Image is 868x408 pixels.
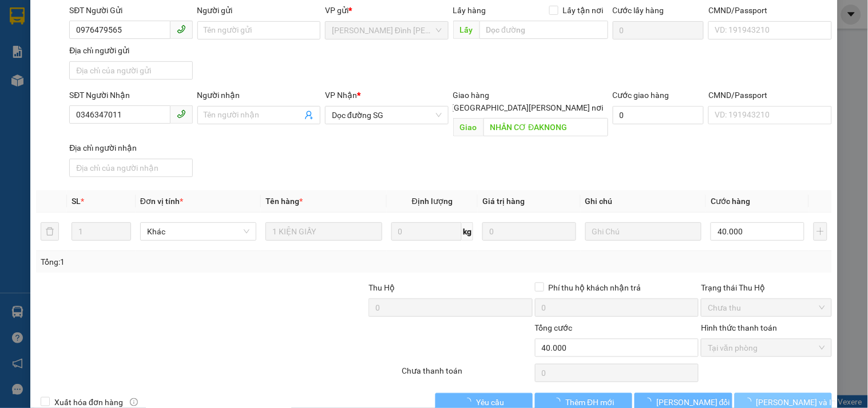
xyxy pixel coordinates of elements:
input: VD: Bàn, Ghế [265,222,382,241]
span: VP Nhận [325,91,357,100]
span: Chưa thu [708,299,825,316]
label: Hình thức thanh toán [701,323,777,332]
span: Khác [147,223,249,240]
span: phone [177,25,186,34]
div: CMND/Passport [708,89,831,101]
div: SĐT Người Nhận [69,89,192,101]
div: Địa chỉ người nhận [69,142,192,154]
input: 0 [482,222,576,241]
input: Cước giao hàng [613,106,704,124]
span: loading [644,398,656,406]
div: Trạng thái Thu Hộ [701,281,831,294]
label: Cước giao hàng [613,91,669,100]
input: Dọc đường [483,118,608,136]
div: CMND/Passport [708,4,831,17]
div: Người gửi [197,4,320,17]
button: plus [814,222,827,241]
th: Ghi chú [581,190,706,213]
span: Giá trị hàng [482,197,525,206]
span: Đơn vị tính [140,197,183,206]
input: Địa chỉ của người nhận [69,159,192,177]
span: loading [744,398,756,406]
span: loading [553,398,565,406]
span: phone [177,109,186,119]
span: Định lượng [412,197,453,206]
span: Dọc đường SG [332,107,441,124]
input: Ghi Chú [585,222,701,241]
button: delete [41,222,59,241]
input: Dọc đường [479,21,608,39]
span: Lấy hàng [453,6,486,15]
div: VP gửi [325,4,448,17]
span: info-circle [130,398,138,406]
span: Thu Hộ [368,283,395,292]
span: Giao hàng [453,91,490,100]
span: Tên hàng [265,197,303,206]
div: Tổng: 1 [41,256,336,268]
span: Cước hàng [711,197,750,206]
div: SĐT Người Gửi [69,4,192,17]
span: Lấy [453,21,479,39]
span: SL [72,197,81,206]
div: Chưa thanh toán [401,364,533,385]
span: loading [463,398,476,406]
span: [GEOGRAPHIC_DATA][PERSON_NAME] nơi [447,101,608,114]
span: Tại văn phòng [708,339,825,356]
label: Cước lấy hàng [613,6,664,15]
span: Phan Đình Phùng [332,22,441,39]
div: Người nhận [197,89,320,101]
span: user-add [304,111,314,120]
span: Lấy tận nơi [558,4,608,17]
span: Tổng cước [535,323,573,332]
div: Địa chỉ người gửi [69,44,192,57]
input: Cước lấy hàng [613,21,704,40]
span: Phí thu hộ khách nhận trả [544,281,646,294]
input: Địa chỉ của người gửi [69,61,192,80]
span: Giao [453,118,483,136]
span: kg [462,222,473,241]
